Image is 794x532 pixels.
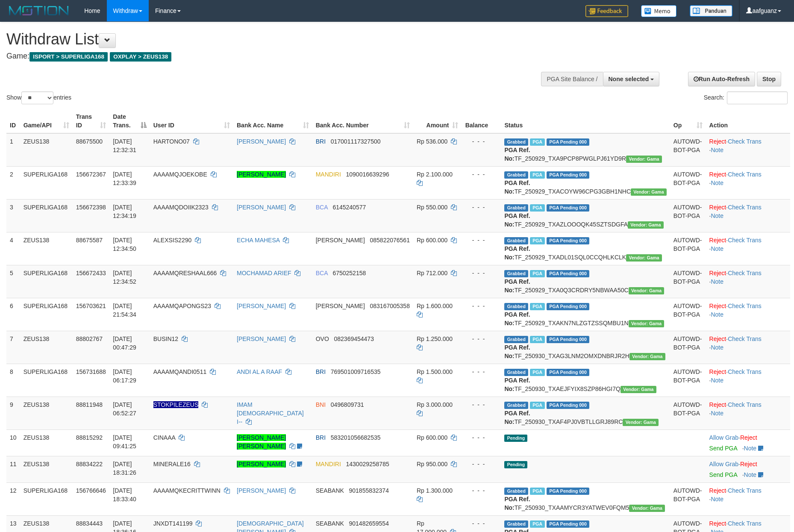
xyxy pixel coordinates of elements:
span: 88675500 [76,138,103,145]
td: SUPERLIGA168 [20,166,73,199]
span: Marked by aafsoycanthlai [530,270,545,277]
span: BRI [316,368,326,375]
td: 9 [6,397,20,429]
span: ISPORT > SUPERLIGA168 [29,52,108,62]
div: - - - [465,203,497,212]
span: JNXDT141199 [153,520,193,527]
a: Send PGA [709,445,737,452]
img: panduan.png [690,5,732,17]
th: Status [501,109,670,133]
b: PGA Ref. No: [504,377,530,392]
a: ECHA MAHESA [237,237,279,244]
a: Note [711,179,723,186]
span: BRI [316,138,326,145]
td: AUTOWD-BOT-PGA [670,199,706,232]
a: Check Trans [728,204,762,211]
span: [DATE] 09:41:25 [113,434,136,450]
a: [PERSON_NAME] [237,171,286,178]
span: [DATE] 18:33:40 [113,487,136,503]
td: · · [706,364,790,397]
td: 6 [6,298,20,331]
td: SUPERLIGA168 [20,482,73,515]
div: - - - [465,269,497,277]
span: Copy 583201056682535 to clipboard [331,434,381,441]
span: BUSIN12 [153,335,178,342]
th: Game/API: activate to sort column ascending [20,109,73,133]
a: [PERSON_NAME] [237,335,286,342]
span: Nama rekening ada tanda titik/strip, harap diedit [153,401,199,408]
a: ANDI AL A RAAF [237,368,282,375]
b: PGA Ref. No: [504,410,530,425]
td: ZEUS138 [20,429,73,456]
a: MOCHAMAD ARIEF [237,270,291,276]
span: Copy 901482659554 to clipboard [349,520,389,527]
a: Send PGA [709,471,737,478]
td: · · [706,133,790,167]
a: [PERSON_NAME] [237,303,286,309]
span: 88675587 [76,237,103,244]
a: Check Trans [728,401,762,408]
span: Grabbed [504,171,528,179]
td: TF_250929_TXA9PCP8PWGLPJ61YD9R [501,133,670,167]
b: PGA Ref. No: [504,496,530,511]
span: [DATE] 12:34:50 [113,237,136,252]
a: Note [744,471,757,478]
th: Date Trans.: activate to sort column descending [109,109,150,133]
a: Check Trans [728,270,762,276]
h4: Game: [6,52,521,61]
span: 88815292 [76,434,103,441]
a: [PERSON_NAME] [237,487,286,494]
span: [DATE] 12:33:39 [113,171,136,186]
td: ZEUS138 [20,133,73,167]
td: · · [706,482,790,515]
b: PGA Ref. No: [504,212,530,228]
span: OXPLAY > ZEUS138 [110,52,171,62]
td: SUPERLIGA168 [20,298,73,331]
a: Reject [740,461,757,467]
td: · · [706,331,790,364]
span: Marked by aafsengchandara [530,171,545,179]
span: Copy 6145240577 to clipboard [332,204,366,211]
td: AUTOWD-BOT-PGA [670,265,706,298]
span: 156731688 [76,368,106,375]
img: Button%20Memo.svg [641,5,677,17]
span: PGA Pending [547,138,589,146]
span: 88811948 [76,401,103,408]
td: TF_250929_TXACOYW96CPG3GBH1NHC [501,166,670,199]
div: PGA Site Balance / [541,72,603,86]
td: · · [706,298,790,331]
b: PGA Ref. No: [504,147,530,162]
span: Copy 6750252158 to clipboard [332,270,366,276]
span: CINAAA [153,434,175,441]
a: Reject [709,401,726,408]
span: Rp 600.000 [417,237,447,244]
span: PGA Pending [547,204,589,212]
span: 156672367 [76,171,106,178]
span: [DATE] 12:34:52 [113,270,136,285]
td: ZEUS138 [20,232,73,265]
div: - - - [465,236,497,244]
td: AUTOWD-BOT-PGA [670,397,706,429]
span: Marked by aaftrukkakada [530,138,545,146]
a: Reject [740,434,757,441]
span: 88834222 [76,461,103,467]
a: Note [711,410,723,417]
th: Balance [462,109,501,133]
span: Vendor URL: https://trx31.1velocity.biz [631,188,667,196]
span: Marked by aafsoycanthlai [530,204,545,212]
a: Check Trans [728,171,762,178]
th: Action [706,109,790,133]
span: PGA Pending [547,303,589,310]
span: Copy 085822076561 to clipboard [370,237,410,244]
td: TF_250930_TXAF4PJ0VBTLLGRJ89RC [501,397,670,429]
a: Reject [709,368,726,375]
span: Marked by aafsolysreylen [530,520,545,528]
span: · [709,434,740,441]
td: 12 [6,482,20,515]
span: Vendor URL: https://trx31.1velocity.biz [628,221,664,229]
span: Vendor URL: https://trx31.1velocity.biz [620,386,656,393]
span: HARTONO07 [153,138,190,145]
span: Grabbed [504,488,528,495]
span: Copy 017001117327500 to clipboard [331,138,381,145]
span: PGA Pending [547,270,589,277]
